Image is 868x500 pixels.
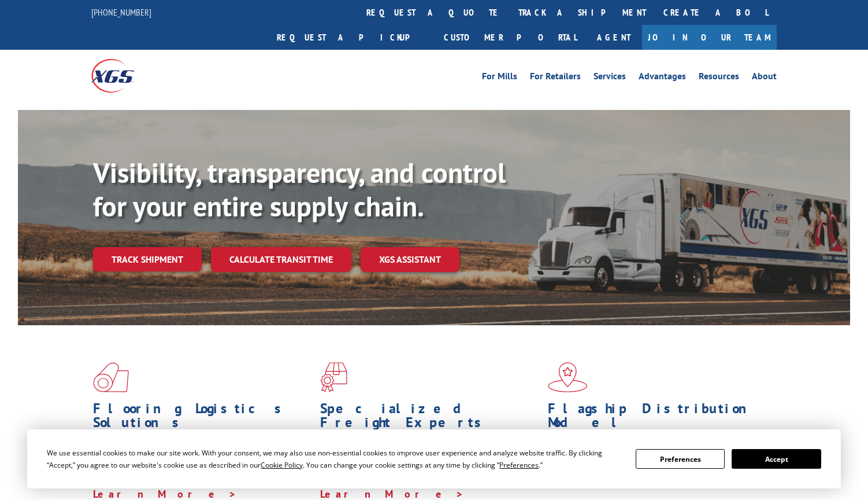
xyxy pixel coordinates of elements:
[211,247,351,272] a: Calculate transit time
[261,460,303,470] span: Cookie Policy
[91,6,151,18] a: [PHONE_NUMBER]
[93,155,506,224] b: Visibility, transparency, and control for your entire supply chain.
[320,362,347,392] img: xgs-icon-focused-on-flooring-red
[593,72,626,84] a: Services
[752,72,777,84] a: About
[499,460,539,470] span: Preferences
[482,72,517,84] a: For Mills
[732,449,821,469] button: Accept
[636,449,725,469] button: Preferences
[93,247,202,271] a: Track shipment
[548,362,588,392] img: xgs-icon-flagship-distribution-model-red
[93,362,129,392] img: xgs-icon-total-supply-chain-intelligence-red
[530,72,581,84] a: For Retailers
[435,25,585,50] a: Customer Portal
[27,429,841,488] div: Cookie Consent Prompt
[639,72,686,84] a: Advantages
[93,402,311,435] h1: Flooring Logistics Solutions
[699,72,739,84] a: Resources
[585,25,642,50] a: Agent
[320,402,539,435] h1: Specialized Freight Experts
[642,25,777,50] a: Join Our Team
[47,447,622,471] div: We use essential cookies to make our site work. With your consent, we may also use non-essential ...
[548,402,766,435] h1: Flagship Distribution Model
[361,247,459,272] a: XGS ASSISTANT
[268,25,435,50] a: Request a pickup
